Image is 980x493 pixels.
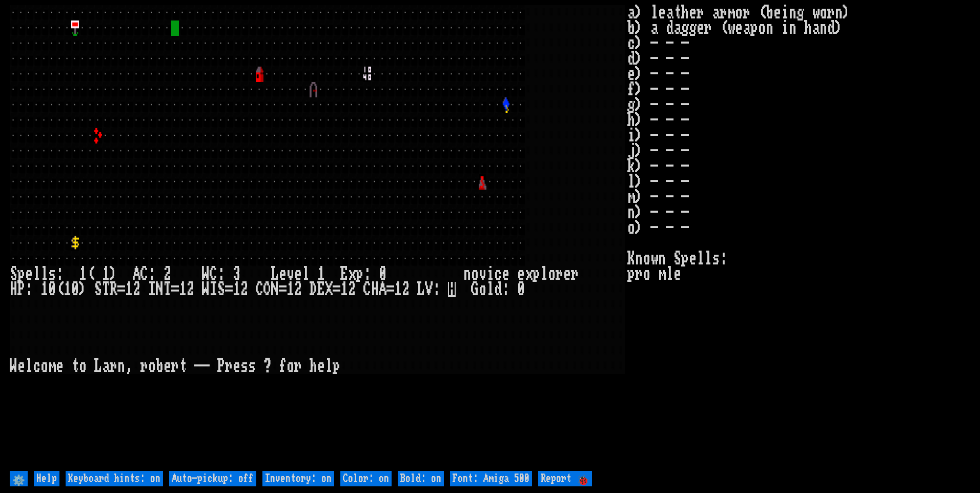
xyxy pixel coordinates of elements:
div: C [140,266,148,282]
div: - [194,359,202,374]
input: Color: on [340,471,392,486]
mark: H [448,282,456,297]
div: ( [87,266,94,282]
div: = [225,282,233,297]
div: l [325,359,333,374]
div: 1 [102,266,110,282]
div: E [317,282,325,297]
div: , [125,359,133,374]
div: I [210,282,217,297]
div: f [279,359,287,374]
input: Bold: on [398,471,444,486]
div: o [471,266,479,282]
div: e [502,266,509,282]
div: : [363,266,371,282]
div: T [164,282,171,297]
div: h [310,359,317,374]
div: c [494,266,502,282]
div: A [379,282,386,297]
div: C [210,266,217,282]
div: - [202,359,210,374]
div: A [133,266,140,282]
div: a [102,359,110,374]
div: S [217,282,225,297]
div: c [33,359,40,374]
div: G [471,282,479,297]
div: 1 [64,282,71,297]
div: W [10,359,17,374]
div: C [256,282,263,297]
div: e [517,266,525,282]
div: r [571,266,579,282]
div: W [202,266,210,282]
div: I [148,282,156,297]
div: t [179,359,187,374]
div: = [333,282,340,297]
input: Keyboard hints: on [66,471,163,486]
div: T [102,282,110,297]
div: X [325,282,333,297]
div: D [310,282,317,297]
div: r [294,359,302,374]
div: 1 [40,282,48,297]
div: s [240,359,248,374]
input: ⚙️ [10,471,28,486]
div: O [263,282,271,297]
div: o [287,359,294,374]
div: ? [263,359,271,374]
div: 2 [164,266,171,282]
div: 2 [294,282,302,297]
div: x [525,266,533,282]
div: 3 [233,266,240,282]
div: = [386,282,394,297]
div: t [71,359,79,374]
div: 0 [71,282,79,297]
div: e [25,266,33,282]
div: 1 [179,282,187,297]
div: 2 [240,282,248,297]
div: 2 [402,282,410,297]
div: d [494,282,502,297]
div: 1 [394,282,402,297]
div: i [486,266,494,282]
div: 1 [317,266,325,282]
div: R [110,282,117,297]
div: p [17,266,25,282]
div: 1 [125,282,133,297]
div: o [79,359,87,374]
input: Report 🐞 [538,471,592,486]
div: : [502,282,509,297]
div: H [10,282,17,297]
div: N [271,282,279,297]
div: 2 [348,282,356,297]
div: ) [110,266,117,282]
div: P [217,359,225,374]
div: N [156,282,164,297]
div: 0 [379,266,386,282]
div: H [371,282,379,297]
div: b [156,359,164,374]
div: = [171,282,179,297]
div: P [17,282,25,297]
div: 0 [517,282,525,297]
div: o [40,359,48,374]
div: l [540,266,548,282]
div: W [202,282,210,297]
div: 1 [79,266,87,282]
div: o [148,359,156,374]
div: e [317,359,325,374]
div: : [25,282,33,297]
div: p [356,266,363,282]
div: e [233,359,240,374]
div: l [40,266,48,282]
div: n [463,266,471,282]
div: m [48,359,56,374]
div: l [25,359,33,374]
div: r [140,359,148,374]
div: : [217,266,225,282]
div: E [340,266,348,282]
div: : [56,266,64,282]
div: : [148,266,156,282]
div: o [479,282,486,297]
div: v [287,266,294,282]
